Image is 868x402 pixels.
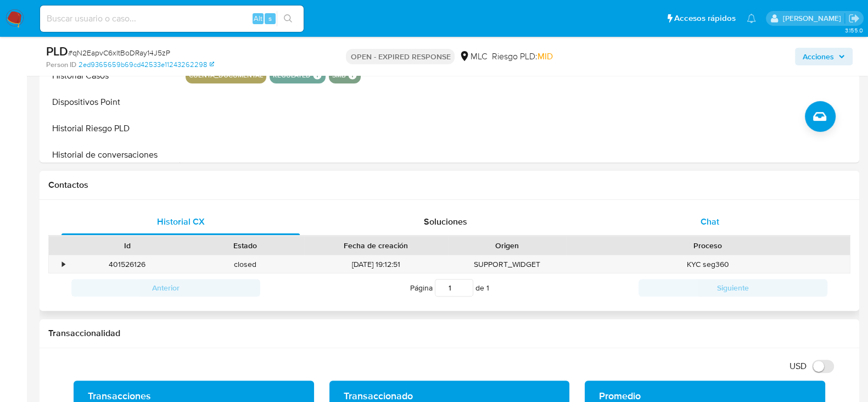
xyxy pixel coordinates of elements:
[40,12,304,26] input: Buscar usuario o caso...
[46,42,68,60] b: PLD
[68,255,186,273] div: 401526126
[42,115,180,142] button: Historial Riesgo PLD
[189,73,263,77] button: cuenta_documental
[782,13,844,24] p: pablo.ruidiaz@mercadolibre.com
[701,215,719,228] span: Chat
[537,50,552,63] span: MID
[574,240,842,251] div: Proceso
[486,282,489,293] span: 1
[157,215,205,228] span: Historial CX
[79,60,214,70] a: 2ed9365659b69cd42533e11243262298
[194,240,296,251] div: Estado
[747,14,756,23] a: Notificaciones
[848,13,860,24] a: Salir
[304,255,448,273] div: [DATE] 19:12:51
[48,328,850,339] h1: Transaccionalidad
[268,13,272,24] span: s
[76,240,178,251] div: Id
[410,279,489,297] span: Página de
[277,11,299,26] button: search-icon
[42,89,180,115] button: Dispositivos Point
[456,240,558,251] div: Origen
[312,240,440,251] div: Fecha de creación
[71,279,260,297] button: Anterior
[273,73,311,77] button: regulated
[346,49,455,64] p: OPEN - EXPIRED RESPONSE
[46,60,76,70] b: Person ID
[186,255,304,273] div: closed
[424,215,467,228] span: Soluciones
[42,142,180,168] button: Historial de conversaciones
[68,47,170,58] span: # qN2EapvC6xltBoDRay14J5zP
[803,48,834,65] span: Acciones
[48,180,850,191] h1: Contactos
[459,51,487,63] div: MLC
[795,48,853,65] button: Acciones
[674,13,736,24] span: Accesos rápidos
[332,73,346,77] button: smb
[254,13,262,24] span: Alt
[448,255,566,273] div: SUPPORT_WIDGET
[491,51,552,63] span: Riesgo PLD:
[844,26,863,35] span: 3.155.0
[566,255,850,273] div: KYC seg360
[62,259,65,270] div: •
[639,279,827,297] button: Siguiente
